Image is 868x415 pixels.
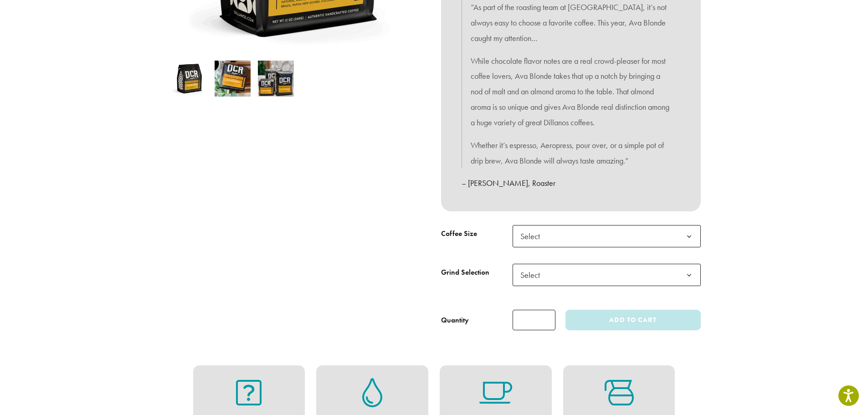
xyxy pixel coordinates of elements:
label: Grind Selection [441,266,513,279]
p: While chocolate flavor notes are a real crowd-pleaser for most coffee lovers, Ava Blonde takes th... [471,53,671,130]
span: Select [517,227,549,245]
span: Select [513,264,701,286]
input: Product quantity [513,310,555,330]
img: Ava Blonde - Image 2 [215,61,251,97]
label: Coffee Size [441,227,513,241]
button: Add to cart [565,310,700,330]
p: Whether it’s espresso, Aeropress, pour over, or a simple pot of drip brew, Ava Blonde will always... [471,138,671,169]
p: – [PERSON_NAME], Roaster [462,175,680,191]
span: Select [513,225,701,247]
img: Ava Blonde - Image 3 [258,61,294,97]
img: Ava Blonde [171,61,207,97]
div: Quantity [441,315,469,326]
span: Select [517,266,549,284]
